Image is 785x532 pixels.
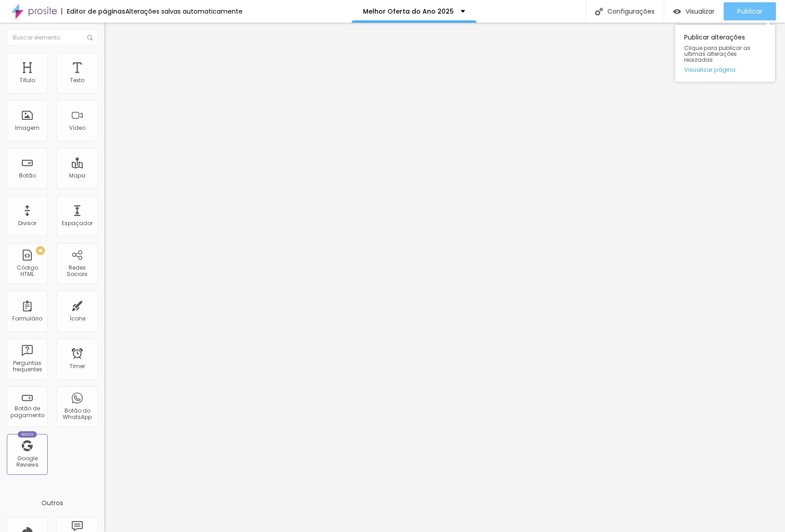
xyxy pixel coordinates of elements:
[7,30,98,46] input: Buscar elemento
[724,2,776,20] button: Publicar
[686,8,715,15] span: Visualizar
[675,25,775,82] div: Publicar alterações
[664,2,724,20] button: Visualizar
[61,8,125,15] div: Editor de páginas
[18,220,36,227] div: Divisor
[70,363,85,369] div: Timer
[9,455,45,468] div: Google Reviews
[70,315,85,322] div: Ícone
[125,8,243,15] div: Alterações salvas automaticamente
[59,408,95,421] div: Botão do WhatsApp
[673,8,681,15] img: view-1.svg
[104,23,785,532] iframe: Editor
[684,67,766,73] a: Visualizar página
[684,45,766,63] span: Clique para publicar as ultimas alterações reaizadas
[595,8,603,15] img: Icone
[12,315,42,322] div: Formulário
[87,35,93,40] img: Icone
[9,360,45,373] div: Perguntas frequentes
[20,77,35,84] div: Título
[59,265,95,278] div: Redes Sociais
[15,125,40,131] div: Imagem
[9,405,45,419] div: Botão de pagamento
[69,125,85,131] div: Vídeo
[69,172,85,179] div: Mapa
[19,172,36,179] div: Botão
[70,77,84,84] div: Texto
[9,265,45,278] div: Código HTML
[737,8,762,15] span: Publicar
[62,220,93,227] div: Espaçador
[363,8,454,15] p: Melhor Oferta do Ano 2025
[18,431,37,438] div: Novo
